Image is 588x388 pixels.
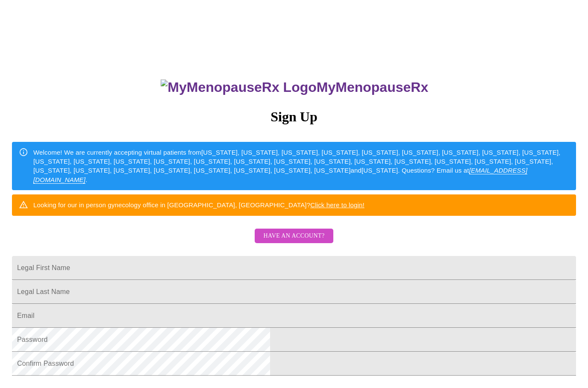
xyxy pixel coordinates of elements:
button: Have an account? [255,229,333,244]
img: MyMenopauseRx Logo [161,79,316,95]
a: Click here to login! [310,201,365,209]
h3: MyMenopauseRx [13,79,576,95]
div: Looking for our in person gynecology office in [GEOGRAPHIC_DATA], [GEOGRAPHIC_DATA]? [33,197,365,213]
div: Welcome! We are currently accepting virtual patients from [US_STATE], [US_STATE], [US_STATE], [US... [33,144,569,188]
h3: Sign Up [12,109,576,125]
a: Have an account? [253,238,335,245]
span: Have an account? [263,231,324,241]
